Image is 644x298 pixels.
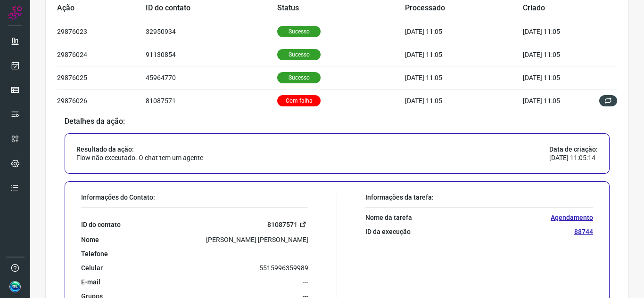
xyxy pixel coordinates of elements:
td: 29876023 [57,20,146,43]
p: [DATE] 11:05:14 [549,153,598,162]
p: ID do contato [81,220,121,229]
p: Telefone [81,250,108,258]
p: Detalhes da ação: [65,117,610,126]
td: [DATE] 11:05 [523,20,589,43]
p: [PERSON_NAME] [PERSON_NAME] [206,235,308,244]
p: Sucesso [277,72,321,83]
p: Nome da tarefa [365,213,412,222]
p: Sucesso [277,26,321,37]
td: 29876026 [57,89,146,112]
p: Com falha [277,95,321,106]
td: [DATE] 11:05 [405,66,523,89]
td: 45964770 [146,66,277,89]
img: Logo [8,6,22,20]
td: 29876024 [57,43,146,66]
p: Celular [81,264,103,272]
p: Informações da tarefa: [365,193,593,201]
p: Flow não executado. O chat tem um agente [76,153,203,162]
td: 91130854 [146,43,277,66]
td: [DATE] 11:05 [523,89,589,112]
p: Informações do Contato: [81,193,308,201]
p: --- [303,278,308,286]
p: --- [303,250,308,258]
p: Agendamento [551,213,593,222]
td: 81087571 [146,89,277,112]
td: [DATE] 11:05 [523,66,589,89]
td: 32950934 [146,20,277,43]
p: 88744 [574,227,593,236]
p: Data de criação: [549,145,598,153]
td: [DATE] 11:05 [405,89,523,112]
p: Sucesso [277,49,321,60]
p: ID da execução [365,227,411,236]
p: Resultado da ação: [76,145,203,153]
p: Nome [81,235,99,244]
td: 29876025 [57,66,146,89]
img: 8f9c6160bb9fbb695ced4fefb9ce787e.jpg [9,281,21,292]
td: [DATE] 11:05 [405,20,523,43]
td: [DATE] 11:05 [523,43,589,66]
p: 5515996359989 [259,264,308,272]
p: E-mail [81,278,100,286]
a: 81087571 [267,219,308,230]
td: [DATE] 11:05 [405,43,523,66]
